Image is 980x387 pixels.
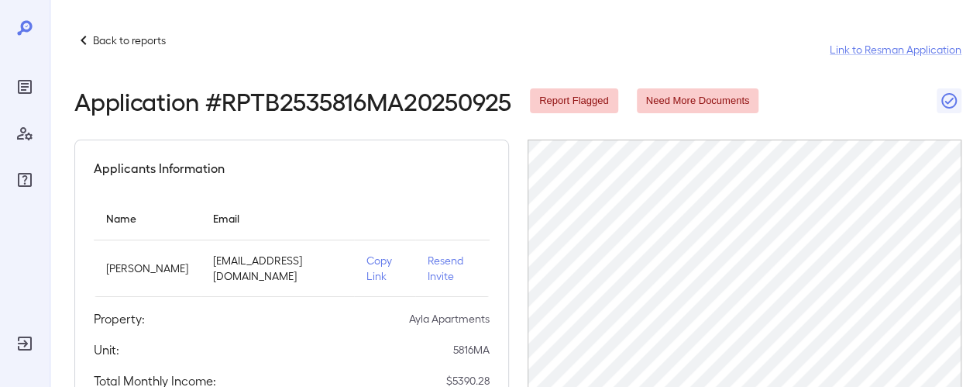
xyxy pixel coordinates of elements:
[201,196,354,240] th: Email
[94,196,490,297] table: simple table
[12,121,37,146] div: Manage Users
[830,42,961,57] a: Link to Resman Application
[213,253,342,284] p: [EMAIL_ADDRESS][DOMAIN_NAME]
[366,253,403,284] p: Copy Link
[428,253,477,284] p: Resend Invite
[937,88,961,113] button: Close Report
[409,311,490,327] p: Ayla Apartments
[530,94,618,109] span: Report Flagged
[94,196,201,240] th: Name
[74,87,511,115] h2: Application # RPTB2535816MA20250925
[94,309,145,328] h5: Property:
[12,74,37,99] div: Reports
[106,261,188,276] p: [PERSON_NAME]
[12,168,37,192] div: FAQ
[637,94,759,109] span: Need More Documents
[453,342,490,358] p: 5816MA
[94,340,119,359] h5: Unit:
[93,33,166,48] p: Back to reports
[94,159,225,178] h5: Applicants Information
[12,331,37,356] div: Log Out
